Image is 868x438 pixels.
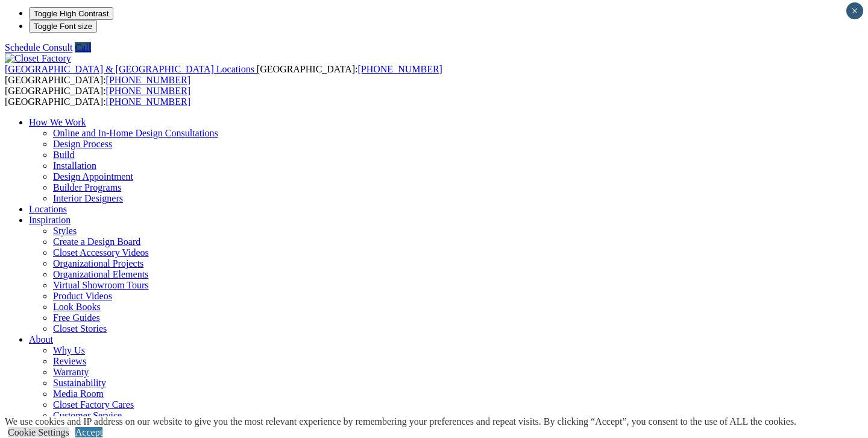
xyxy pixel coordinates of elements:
[34,22,92,31] span: Toggle Font size
[106,75,190,85] a: [PHONE_NUMBER]
[357,64,442,74] a: [PHONE_NUMBER]
[53,378,106,388] a: Sustainability
[53,399,134,410] a: Closet Factory Cares
[29,7,113,20] button: Toggle High Contrast
[29,215,71,225] a: Inspiration
[53,160,96,171] a: Installation
[53,356,86,366] a: Reviews
[53,226,77,236] a: Styles
[8,427,69,437] a: Cookie Settings
[5,416,796,427] div: We use cookies and IP address on our website to give you the most relevant experience by remember...
[53,302,101,312] a: Look Books
[53,182,121,192] a: Builder Programs
[34,9,108,18] span: Toggle High Contrast
[53,345,85,355] a: Why Us
[53,269,148,279] a: Organizational Elements
[75,42,91,52] a: Call
[53,236,140,247] a: Create a Design Board
[53,291,112,301] a: Product Videos
[53,150,75,160] a: Build
[5,64,442,85] span: [GEOGRAPHIC_DATA]: [GEOGRAPHIC_DATA]:
[53,280,149,290] a: Virtual Showroom Tours
[75,427,102,437] a: Accept
[53,258,143,268] a: Organizational Projects
[53,410,122,421] a: Customer Service
[53,313,100,323] a: Free Guides
[846,2,863,19] button: Close
[5,64,254,74] span: [GEOGRAPHIC_DATA] & [GEOGRAPHIC_DATA] Locations
[53,247,149,258] a: Closet Accessory Videos
[53,171,133,182] a: Design Appointment
[5,86,190,107] span: [GEOGRAPHIC_DATA]: [GEOGRAPHIC_DATA]:
[5,42,72,52] a: Schedule Consult
[53,389,104,399] a: Media Room
[53,367,89,377] a: Warranty
[53,139,112,149] a: Design Process
[5,64,257,74] a: [GEOGRAPHIC_DATA] & [GEOGRAPHIC_DATA] Locations
[29,117,86,127] a: How We Work
[106,86,190,96] a: [PHONE_NUMBER]
[29,20,97,33] button: Toggle Font size
[106,97,190,107] a: [PHONE_NUMBER]
[53,193,123,203] a: Interior Designers
[29,334,53,344] a: About
[5,53,71,64] img: Closet Factory
[29,204,67,214] a: Locations
[53,323,107,334] a: Closet Stories
[53,128,218,138] a: Online and In-Home Design Consultations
